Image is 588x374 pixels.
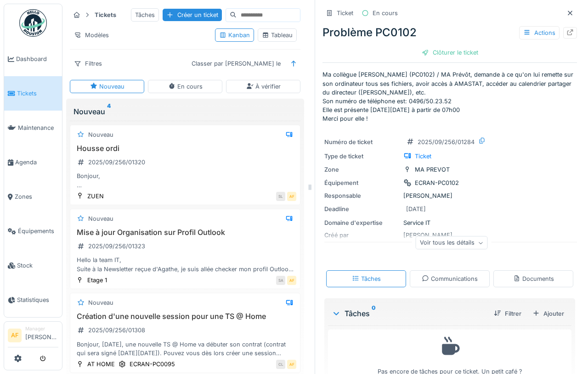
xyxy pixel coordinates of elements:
[287,276,296,285] div: AF
[322,24,577,41] div: Problème PC0102
[25,325,58,345] li: [PERSON_NAME]
[490,307,525,320] div: Filtrer
[324,152,400,161] div: Type de ticket
[416,236,488,250] div: Voir tous les détails
[74,228,296,237] h3: Mise à jour Organisation sur Profil Outlook
[8,329,22,342] li: AF
[74,312,296,321] h3: Création d'une nouvelle session pour une TS @ Home
[287,192,296,201] div: AF
[4,76,62,111] a: Tickets
[219,31,250,39] div: Kanban
[415,165,450,174] div: MA PREVOT
[513,274,554,283] div: Documents
[130,360,175,368] div: ECRAN-PC0095
[276,360,285,369] div: CL
[16,55,58,63] span: Dashboard
[324,179,400,187] div: Équipement
[88,242,145,251] div: 2025/09/256/01323
[187,57,285,70] div: Classer par [PERSON_NAME] le
[324,165,400,174] div: Zone
[70,57,106,70] div: Filtres
[519,26,560,39] div: Actions
[17,296,58,304] span: Statistiques
[276,192,285,201] div: SL
[324,218,575,227] div: Service IT
[422,274,478,283] div: Communications
[324,205,400,213] div: Deadline
[87,360,115,368] div: AT HOME
[74,256,296,273] div: Hello la team IT, Suite à la Newsletter reçue d'Agathe, je suis allée checker mon profil Outlook ...
[25,325,58,332] div: Manager
[287,360,296,369] div: AF
[372,308,376,319] sup: 0
[337,9,353,17] div: Ticket
[324,191,575,200] div: [PERSON_NAME]
[73,106,297,117] div: Nouveau
[324,191,400,200] div: Responsable
[88,214,113,223] div: Nouveau
[87,276,107,285] div: Etage 1
[18,227,58,235] span: Équipements
[88,130,113,139] div: Nouveau
[373,9,398,17] div: En cours
[74,172,296,189] div: Bonjour, Serait-il possible d'avoir une nouvelle housse d'ordi pour remplacer la mienne qui ne se...
[352,274,381,283] div: Tâches
[91,11,120,19] strong: Tickets
[4,179,62,214] a: Zones
[90,82,124,91] div: Nouveau
[88,326,145,335] div: 2025/09/256/01308
[406,205,426,213] div: [DATE]
[17,89,58,98] span: Tickets
[74,340,296,357] div: Bonjour, [DATE], une nouvelle TS @ Home va débuter son contrat (contrat qui sera signé [DATE][DAT...
[15,192,58,201] span: Zones
[74,144,296,153] h3: Housse ordi
[4,111,62,145] a: Maintenance
[87,192,104,201] div: ZUEN
[107,106,111,117] sup: 4
[4,283,62,317] a: Statistiques
[88,158,145,167] div: 2025/09/256/01320
[246,82,281,91] div: À vérifier
[131,8,159,22] div: Tâches
[322,70,577,123] p: Ma collègue [PERSON_NAME] (PC0102) / MA Prévôt, demande à ce qu'on lui remette sur son ordinateur...
[163,9,222,21] div: Créer un ticket
[19,9,47,37] img: Badge_color-CXgf-gQk.svg
[4,248,62,283] a: Stock
[4,145,62,179] a: Agenda
[4,214,62,248] a: Équipements
[324,218,400,227] div: Domaine d'expertise
[8,325,58,347] a: AF Manager[PERSON_NAME]
[17,261,58,270] span: Stock
[415,179,459,187] div: ECRAN-PC0102
[168,82,203,91] div: En cours
[88,298,113,307] div: Nouveau
[70,28,113,42] div: Modèles
[15,158,58,167] span: Agenda
[262,31,293,39] div: Tableau
[4,42,62,76] a: Dashboard
[418,138,475,146] div: 2025/09/256/01284
[332,308,486,319] div: Tâches
[529,307,568,320] div: Ajouter
[276,276,285,285] div: SA
[18,123,58,132] span: Maintenance
[415,152,431,161] div: Ticket
[418,46,482,59] div: Clôturer le ticket
[324,138,400,146] div: Numéro de ticket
